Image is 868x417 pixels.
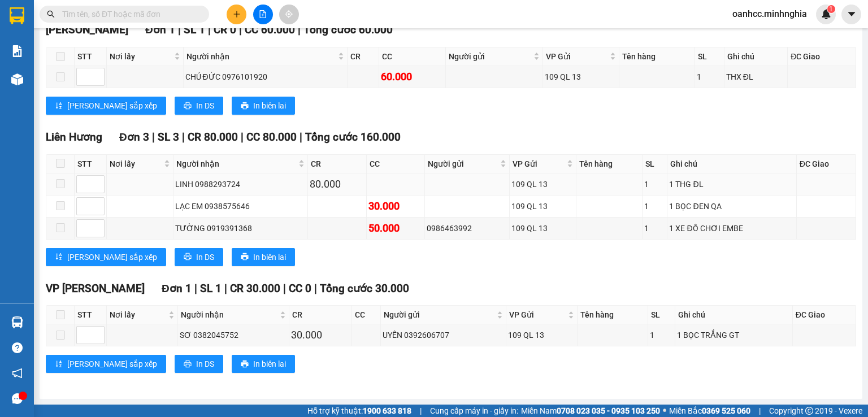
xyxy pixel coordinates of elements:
[788,47,856,66] th: ĐC Giao
[152,131,155,144] span: |
[793,306,856,324] th: ĐC Giao
[383,329,504,341] div: UYÊN 0392606707
[314,282,317,295] span: |
[650,329,673,341] div: 1
[75,155,107,173] th: STT
[821,9,831,19] img: icon-new-feature
[46,131,102,144] span: Liên Hương
[75,306,107,324] th: STT
[185,71,346,83] div: CHÚ ĐỨC 0976101920
[381,69,444,85] div: 60.000
[546,50,608,63] span: VP Gửi
[62,8,196,20] input: Tìm tên, số ĐT hoặc mã đơn
[308,155,366,173] th: CR
[384,309,494,321] span: Người gửi
[259,10,267,18] span: file-add
[241,102,249,111] span: printer
[239,23,242,36] span: |
[230,282,280,295] span: CR 30.000
[227,5,246,24] button: plus
[724,47,788,66] th: Ghi chú
[11,45,23,57] img: solution-icon
[196,251,214,263] span: In DS
[648,306,675,324] th: SL
[521,405,660,417] span: Miền Nam
[557,406,660,415] strong: 0708 023 035 - 0935 103 250
[643,155,668,173] th: SL
[847,9,857,19] span: caret-down
[180,329,287,341] div: SƠ 0382045752
[827,5,835,13] sup: 1
[67,251,157,263] span: [PERSON_NAME] sắp xếp
[510,218,576,240] td: 109 QL 13
[298,23,301,36] span: |
[283,282,286,295] span: |
[428,158,498,170] span: Người gửi
[119,131,149,144] span: Đơn 3
[196,99,214,112] span: In DS
[669,178,794,190] div: 1 THG ĐL
[289,282,311,295] span: CC 0
[449,50,531,63] span: Người gửi
[178,23,181,36] span: |
[232,355,295,373] button: printerIn biên lai
[253,358,286,370] span: In biên lai
[232,97,295,115] button: printerIn biên lai
[291,327,349,343] div: 30.000
[246,131,297,144] span: CC 80.000
[184,253,192,262] span: printer
[667,155,796,173] th: Ghi chú
[186,50,336,63] span: Người nhận
[67,358,157,370] span: [PERSON_NAME] sắp xếp
[513,158,565,170] span: VP Gửi
[697,71,722,83] div: 1
[253,251,286,263] span: In biên lai
[430,405,518,417] span: Cung cấp máy in - giấy in:
[695,47,724,66] th: SL
[619,47,695,66] th: Tên hàng
[805,407,813,415] span: copyright
[162,282,192,295] span: Đơn 1
[285,10,293,18] span: aim
[307,405,411,417] span: Hỗ trợ kỹ thuật:
[644,222,666,234] div: 1
[241,131,244,144] span: |
[110,158,162,170] span: Nơi lấy
[669,222,794,234] div: 1 XE ĐỒ CHƠI EMBE
[184,360,192,369] span: printer
[184,102,192,111] span: printer
[184,23,205,36] span: SL 1
[576,155,643,173] th: Tên hàng
[67,99,157,112] span: [PERSON_NAME] sắp xếp
[511,222,574,234] div: 109 QL 13
[12,342,23,353] span: question-circle
[46,248,166,266] button: sort-ascending[PERSON_NAME] sắp xếp
[669,200,794,212] div: 1 BỌC ĐEN QA
[279,5,299,24] button: aim
[181,309,277,321] span: Người nhận
[55,253,63,262] span: sort-ascending
[188,131,238,144] span: CR 80.000
[368,198,423,214] div: 30.000
[506,324,578,346] td: 109 QL 13
[797,155,856,173] th: ĐC Giao
[669,405,750,417] span: Miền Bắc
[510,173,576,196] td: 109 QL 13
[175,97,223,115] button: printerIn DS
[352,306,381,324] th: CC
[200,282,222,295] span: SL 1
[368,220,423,236] div: 50.000
[175,355,223,373] button: printerIn DS
[46,23,128,36] span: [PERSON_NAME]
[110,50,172,63] span: Nơi lấy
[55,360,63,369] span: sort-ascending
[305,131,401,144] span: Tổng cước 160.000
[420,405,422,417] span: |
[511,178,574,190] div: 109 QL 13
[11,73,23,85] img: warehouse-icon
[75,47,107,66] th: STT
[320,282,409,295] span: Tổng cước 30.000
[675,306,793,324] th: Ghi chú
[194,282,197,295] span: |
[759,405,761,417] span: |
